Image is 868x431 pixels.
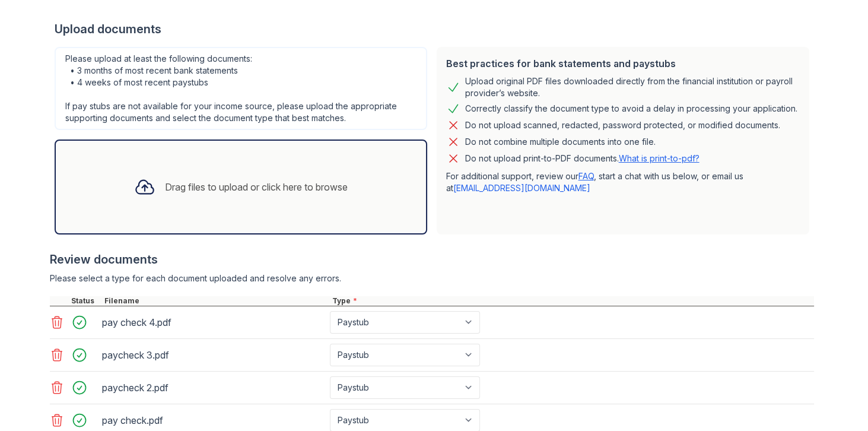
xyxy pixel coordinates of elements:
[619,153,700,163] a: What is print-to-pdf?
[55,21,814,37] div: Upload documents
[55,47,427,130] div: Please upload at least the following documents: • 3 months of most recent bank statements • 4 wee...
[69,296,102,306] div: Status
[465,153,700,164] p: Do not upload print-to-PDF documents.
[165,180,348,194] div: Drag files to upload or click here to browse
[50,251,814,268] div: Review documents
[465,102,797,116] div: Correctly classify the document type to avoid a delay in processing your application.
[465,75,800,99] div: Upload original PDF files downloaded directly from the financial institution or payroll provider’...
[102,411,325,430] div: pay check.pdf
[102,346,325,365] div: paycheck 3.pdf
[465,135,656,149] div: Do not combine multiple documents into one file.
[453,183,590,193] a: [EMAIL_ADDRESS][DOMAIN_NAME]
[102,296,330,306] div: Filename
[102,378,325,397] div: paycheck 2.pdf
[465,118,780,132] div: Do not upload scanned, redacted, password protected, or modified documents.
[578,171,594,181] a: FAQ
[50,272,814,284] div: Please select a type for each document uploaded and resolve any errors.
[102,313,325,332] div: pay check 4.pdf
[330,296,814,306] div: Type
[446,170,800,194] p: For additional support, review our , start a chat with us below, or email us at
[446,56,800,71] div: Best practices for bank statements and paystubs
